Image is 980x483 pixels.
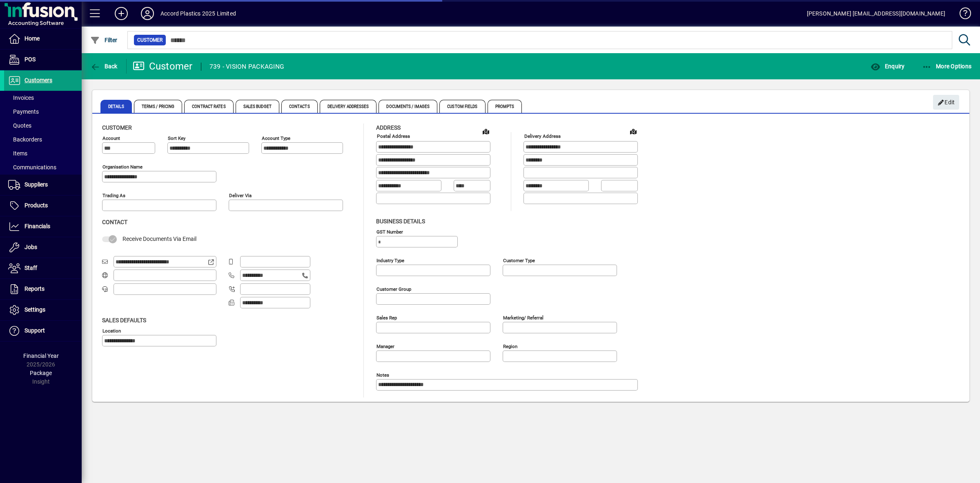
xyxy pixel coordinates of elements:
a: Settings [4,300,82,320]
span: Documents / Images [379,100,437,113]
span: Customer [137,36,163,44]
span: Quotes [8,122,31,129]
span: Products [24,202,48,209]
span: Filter [90,37,118,43]
a: Home [4,29,82,49]
a: Financials [4,216,82,237]
span: Home [24,35,40,42]
a: POS [4,49,82,70]
mat-label: Customer group [376,286,411,292]
span: Back [90,63,118,70]
span: Suppliers [24,181,48,188]
mat-label: Organisation name [102,164,143,170]
div: 739 - VISION PACKAGING [209,60,285,73]
span: Details [100,100,132,113]
button: Profile [134,6,160,21]
button: Back [88,59,120,74]
span: Invoices [8,94,34,101]
span: Prompts [488,100,522,113]
span: Payments [8,108,39,115]
a: Reports [4,279,82,299]
span: Package [30,370,52,376]
a: Quotes [4,119,82,133]
a: Suppliers [4,175,82,195]
a: Items [4,146,82,160]
span: Customer [102,124,132,131]
a: Staff [4,258,82,279]
button: Edit [933,95,959,110]
span: Edit [938,96,955,109]
a: Knowledge Base [953,2,970,28]
mat-label: Sales rep [376,315,397,320]
span: Terms / Pricing [134,100,183,113]
mat-label: Manager [376,343,394,349]
span: Backorders [8,136,42,143]
a: Invoices [4,91,82,105]
span: Receive Documents Via Email [122,236,196,242]
mat-label: Sort key [168,135,185,141]
mat-label: Location [102,328,121,333]
span: Business details [376,218,425,225]
mat-label: Deliver via [229,193,252,198]
span: Contract Rates [184,100,233,113]
span: Staff [24,265,37,271]
button: Add [108,6,134,21]
span: Enquiry [871,63,904,70]
mat-label: Region [503,343,517,349]
div: Customer [133,60,193,73]
mat-label: Industry type [376,257,404,263]
span: Support [24,327,45,334]
span: Customers [24,77,52,83]
button: Enquiry [869,59,906,74]
div: [PERSON_NAME] [EMAIL_ADDRESS][DOMAIN_NAME] [807,7,945,20]
div: Accord Plastics 2025 Limited [160,7,236,20]
span: Address [376,124,401,131]
a: Communications [4,160,82,174]
mat-label: Account Type [262,135,290,141]
a: Jobs [4,237,82,258]
button: Filter [88,33,120,47]
mat-label: Customer type [503,257,535,263]
a: Backorders [4,133,82,146]
a: Payments [4,105,82,119]
span: POS [24,56,36,63]
mat-label: GST Number [376,229,403,234]
app-page-header-button: Back [82,59,127,74]
span: Items [8,150,27,157]
button: More Options [920,59,974,74]
a: Support [4,321,82,341]
span: Delivery Addresses [320,100,377,113]
mat-label: Marketing/ Referral [503,315,543,320]
span: Contacts [281,100,318,113]
span: Contact [102,219,127,225]
mat-label: Trading as [102,193,125,198]
span: Communications [8,164,56,171]
span: Jobs [24,244,37,250]
a: View on map [627,125,640,138]
span: Reports [24,285,45,292]
span: Financials [24,223,50,229]
span: More Options [922,63,972,70]
mat-label: Notes [376,372,389,377]
span: Custom Fields [439,100,485,113]
span: Settings [24,306,45,313]
a: Products [4,195,82,216]
span: Sales Budget [236,100,279,113]
mat-label: Account [102,135,120,141]
span: Sales defaults [102,317,146,323]
span: Financial Year [23,353,59,359]
a: View on map [479,125,492,138]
